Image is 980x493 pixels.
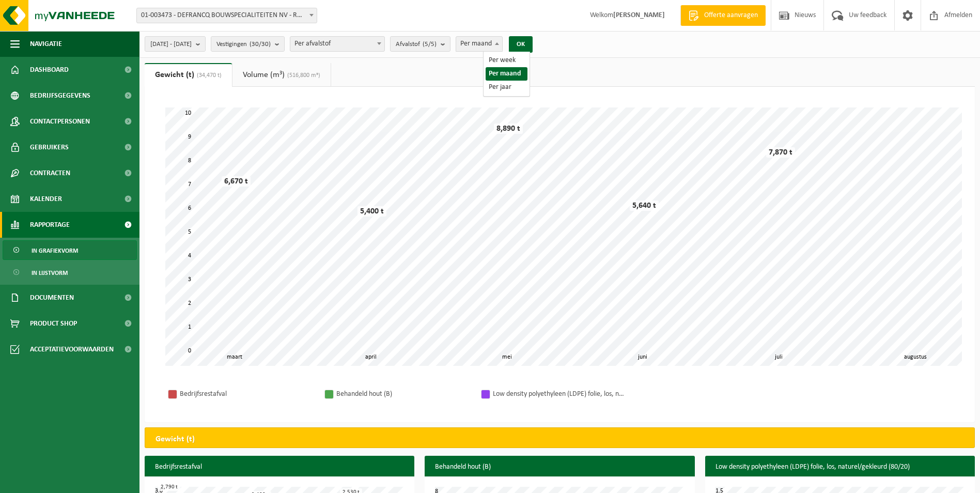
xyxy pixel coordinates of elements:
[290,36,385,52] span: Per afvalstof
[32,241,78,260] span: In grafiekvorm
[30,186,62,212] span: Kalender
[290,37,384,51] span: Per afvalstof
[396,37,437,52] span: Afvalstof
[423,41,437,48] count: (5/5)
[30,311,77,336] span: Product Shop
[30,160,70,186] span: Contracten
[136,8,317,23] span: 01-003473 - DEFRANCQ BOUWSPECIALITEITEN NV - ROESELARE
[702,10,760,21] span: Offerte aanvragen
[456,36,503,52] span: Per maand
[232,63,331,87] a: Volume (m³)
[180,388,314,400] div: Bedrijfsrestafval
[680,5,766,26] a: Offerte aanvragen
[145,456,414,479] h3: Bedrijfsrestafval
[30,212,70,238] span: Rapportage
[30,31,62,57] span: Navigatie
[390,36,450,52] button: Afvalstof(5/5)
[30,109,90,134] span: Contactpersonen
[630,201,659,211] div: 5,640 t
[30,57,69,83] span: Dashboard
[150,37,192,52] span: [DATE] - [DATE]
[3,240,137,260] a: In grafiekvorm
[613,11,665,19] strong: [PERSON_NAME]
[486,67,527,81] li: Per maand
[216,37,271,52] span: Vestigingen
[486,54,527,67] li: Per week
[3,263,137,282] a: In lijstvorm
[425,456,694,479] h3: Behandeld hout (B)
[137,8,317,23] span: 01-003473 - DEFRANCQ BOUWSPECIALITEITEN NV - ROESELARE
[30,134,69,160] span: Gebruikers
[222,176,251,187] div: 6,670 t
[145,63,232,87] a: Gewicht (t)
[357,206,386,217] div: 5,400 t
[30,285,74,311] span: Documenten
[145,36,206,52] button: [DATE] - [DATE]
[158,483,180,491] div: 2,790 t
[211,36,285,52] button: Vestigingen(30/30)
[456,37,502,51] span: Per maand
[509,36,533,53] button: OK
[194,72,222,79] span: (34,470 t)
[705,456,975,479] h3: Low density polyethyleen (LDPE) folie, los, naturel/gekleurd (80/20)
[30,336,114,362] span: Acceptatievoorwaarden
[30,83,90,109] span: Bedrijfsgegevens
[766,147,795,158] div: 7,870 t
[493,388,627,400] div: Low density polyethyleen (LDPE) folie, los, naturel/gekleurd (80/20)
[486,81,527,94] li: Per jaar
[145,428,205,451] h2: Gewicht (t)
[494,124,523,134] div: 8,890 t
[250,41,271,48] count: (30/30)
[285,72,320,79] span: (516,800 m³)
[32,263,68,283] span: In lijstvorm
[336,388,471,400] div: Behandeld hout (B)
